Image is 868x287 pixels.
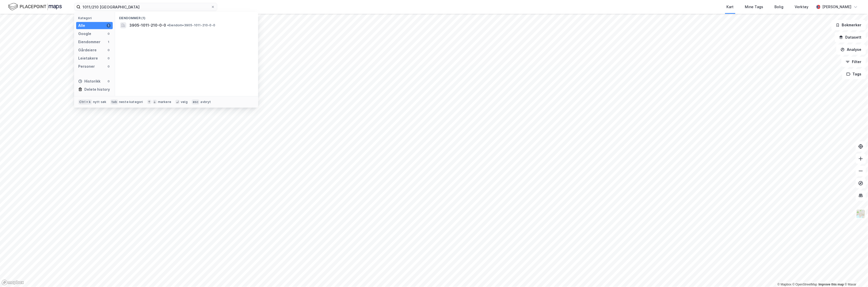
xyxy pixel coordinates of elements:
[200,100,211,104] div: avbryt
[84,86,110,93] div: Delete history
[78,22,85,29] div: Alle
[835,32,866,42] button: Datasett
[78,47,97,53] div: Gårdeiere
[107,64,111,68] div: 0
[836,44,866,55] button: Analyse
[78,63,95,70] div: Personer
[8,2,62,11] img: logo.f888ab2527a4732fd821a326f86c7f29.svg
[107,32,111,36] div: 0
[115,12,258,21] div: Eiendommer (1)
[793,283,817,286] a: OpenStreetMap
[93,100,107,104] div: nytt søk
[842,69,866,79] button: Tags
[167,23,215,27] span: Eiendom • 3905-1011-210-0-0
[78,31,91,37] div: Google
[107,48,111,52] div: 0
[107,24,111,28] div: 1
[110,99,118,105] div: tab
[107,56,111,60] div: 0
[819,283,844,286] a: Improve this map
[745,4,763,10] div: Mine Tags
[778,283,792,286] a: Mapbox
[842,262,868,287] div: Kontrollprogram for chat
[795,4,809,10] div: Verktøy
[129,22,166,28] span: 3905-1011-210-0-0
[831,20,866,30] button: Bokmerker
[823,4,852,10] div: [PERSON_NAME]
[78,55,98,61] div: Leietakere
[842,262,868,287] iframe: Chat Widget
[107,79,111,83] div: 0
[81,3,211,11] input: Søk på adresse, matrikkel, gårdeiere, leietakere eller personer
[192,99,200,105] div: esc
[727,4,734,10] div: Kart
[841,57,866,67] button: Filter
[775,4,784,10] div: Bolig
[78,16,113,20] div: Kategori
[107,40,111,44] div: 1
[78,39,100,45] div: Eiendommer
[181,100,188,104] div: velg
[2,280,24,285] a: Mapbox homepage
[856,209,866,219] img: Z
[158,100,171,104] div: markere
[78,78,100,84] div: Historikk
[119,100,143,104] div: neste kategori
[78,99,92,105] div: Ctrl + k
[167,23,169,27] span: •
